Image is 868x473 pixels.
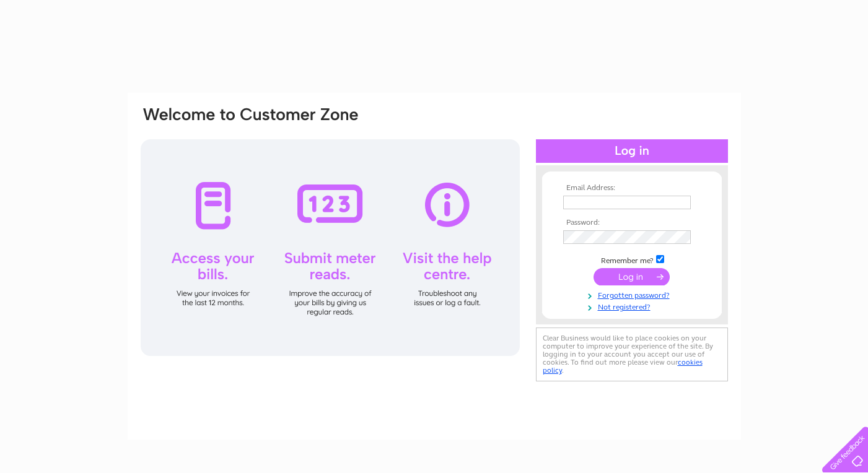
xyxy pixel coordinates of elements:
a: Not registered? [563,300,704,312]
input: Submit [594,268,670,285]
th: Password: [560,219,704,227]
th: Email Address: [560,184,704,193]
a: Forgotten password? [563,289,704,300]
div: Clear Business would like to place cookies on your computer to improve your experience of the sit... [536,328,728,381]
td: Remember me? [560,253,704,266]
a: cookies policy [543,358,703,375]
